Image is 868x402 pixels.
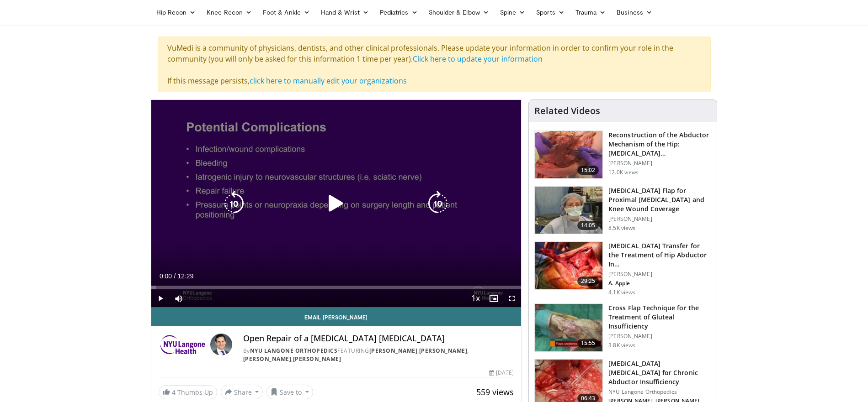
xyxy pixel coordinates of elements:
[151,3,202,21] a: Hip Recon
[210,334,232,355] img: Avatar
[608,271,711,278] p: [PERSON_NAME]
[170,289,188,308] button: Mute
[535,304,602,351] img: 303479_0003_1.png.150x105_q85_crop-smart_upscale.jpg
[489,369,514,377] div: [DATE]
[535,242,602,289] img: 2ca5427e-1b93-4b5f-82c9-8126d07221bb.150x105_q85_crop-smart_upscale.jpg
[159,334,207,355] img: NYU Langone Orthopedics
[608,186,711,214] h3: [MEDICAL_DATA] Flap for Proximal [MEDICAL_DATA] and Knee Wound Coverage
[611,3,658,21] a: Business
[608,359,711,386] h3: [MEDICAL_DATA] [MEDICAL_DATA] for Chronic Abductor Insufficiency
[250,347,338,355] a: NYU Langone Orthopedics
[608,280,711,287] p: A. Apple
[151,289,170,308] button: Play
[160,272,172,280] span: 0:00
[608,131,711,158] h3: Reconstruction of the Abductor Mechanism of the Hip: [MEDICAL_DATA]…
[315,3,374,21] a: Hand & Wrist
[177,272,193,280] span: 12:29
[534,241,711,296] a: 29:25 [MEDICAL_DATA] Transfer for the Treatment of Hip Abductor In… [PERSON_NAME] A. Apple 4.1K v...
[221,385,263,399] button: Share
[577,277,599,286] span: 29:25
[243,334,514,344] h4: Open Repair of a [MEDICAL_DATA] [MEDICAL_DATA]
[577,339,599,348] span: 15:55
[534,105,600,116] h4: Related Videos
[419,347,468,355] a: [PERSON_NAME]
[534,303,711,352] a: 15:55 Cross Flap Technique for the Treatment of Gluteal Insufficiency [PERSON_NAME] 3.8K views
[151,286,522,289] div: Progress Bar
[250,76,407,86] a: click here to manually edit your organizations
[158,37,711,92] div: VuMedi is a community of physicians, dentists, and other clinical professionals. Please update yo...
[535,187,602,234] img: ff9fe55b-16b8-4817-a884-80761bfcf857.150x105_q85_crop-smart_upscale.jpg
[535,131,602,178] img: whit_recon_1.png.150x105_q85_crop-smart_upscale.jpg
[534,186,711,235] a: 14:05 [MEDICAL_DATA] Flap for Proximal [MEDICAL_DATA] and Knee Wound Coverage [PERSON_NAME] 8.5K ...
[577,166,599,175] span: 15:02
[608,241,711,269] h3: [MEDICAL_DATA] Transfer for the Treatment of Hip Abductor In…
[293,355,341,363] a: [PERSON_NAME]
[608,333,711,340] p: [PERSON_NAME]
[266,385,313,399] button: Save to
[608,215,711,223] p: [PERSON_NAME]
[495,3,531,21] a: Spine
[174,272,176,280] span: /
[172,388,176,397] span: 4
[413,54,543,64] a: Click here to update your information
[503,289,521,308] button: Fullscreen
[485,289,503,308] button: Enable picture-in-picture mode
[608,160,711,167] p: [PERSON_NAME]
[243,355,292,363] a: [PERSON_NAME]
[423,3,495,21] a: Shoulder & Elbow
[159,385,217,399] a: 4 Thumbs Up
[608,169,639,176] p: 12.0K views
[534,131,711,179] a: 15:02 Reconstruction of the Abductor Mechanism of the Hip: [MEDICAL_DATA]… [PERSON_NAME] 12.0K views
[608,303,711,331] h3: Cross Flap Technique for the Treatment of Gluteal Insufficiency
[577,221,599,230] span: 14:05
[243,347,514,363] div: By FEATURING , , ,
[374,3,423,21] a: Pediatrics
[257,3,315,21] a: Foot & Ankle
[570,3,612,21] a: Trauma
[369,347,418,355] a: [PERSON_NAME]
[531,3,570,21] a: Sports
[608,388,711,396] p: NYU Langone Orthopedics
[466,289,485,308] button: Playback Rate
[151,100,522,308] video-js: Video Player
[476,386,514,397] span: 559 views
[608,224,635,232] p: 8.5K views
[608,289,635,296] p: 4.1K views
[201,3,257,21] a: Knee Recon
[608,342,635,349] p: 3.8K views
[151,308,522,326] a: Email [PERSON_NAME]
